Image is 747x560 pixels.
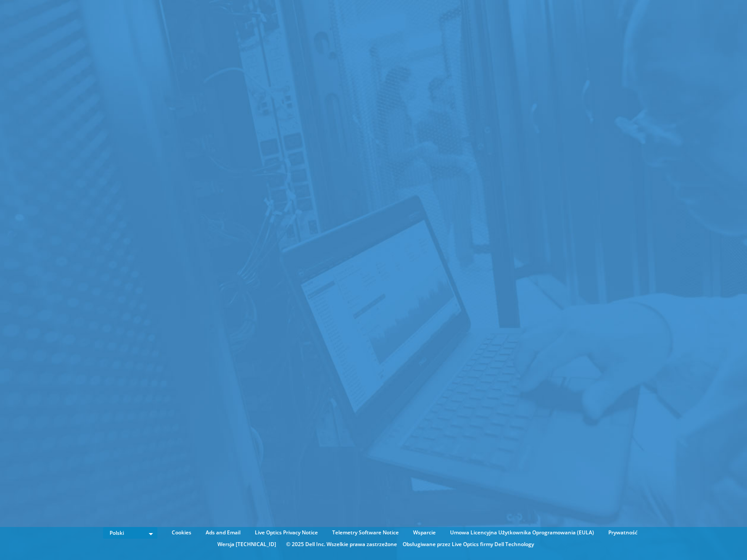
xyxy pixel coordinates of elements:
a: Telemetry Software Notice [326,528,405,537]
a: Prywatność [602,528,644,537]
a: Live Optics Privacy Notice [248,528,324,537]
li: © 2025 Dell Inc. Wszelkie prawa zastrzeżone [282,540,401,549]
a: Ads and Email [199,528,247,537]
a: Wsparcie [407,528,442,537]
li: Obsługiwane przez Live Optics firmy Dell Technology [403,540,534,549]
a: Umowa Licencyjna Użytkownika Oprogramowania (EULA) [444,528,600,537]
li: Wersja [TECHNICAL_ID] [213,540,280,549]
a: Cookies [165,528,198,537]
